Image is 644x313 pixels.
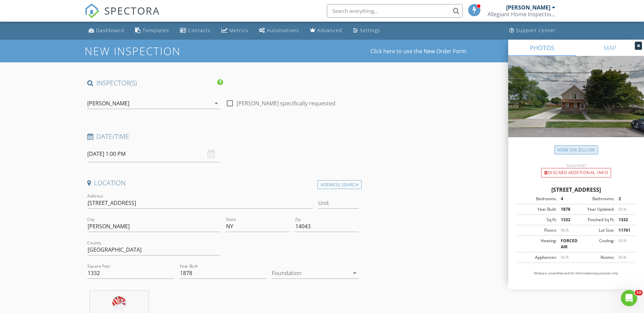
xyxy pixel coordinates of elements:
input: Select date [87,146,220,162]
div: Lot Size: [576,227,614,233]
a: Metrics [219,24,251,37]
div: 1332 [614,217,634,223]
h4: Date/Time [87,132,359,141]
h4: INSPECTOR(S) [87,79,223,87]
div: Address Search [317,180,362,189]
span: N/A [561,227,569,233]
img: The Best Home Inspection Software - Spectora [85,3,99,18]
a: Contacts [177,24,213,37]
iframe: Intercom live chat [621,290,637,306]
div: Settings [360,27,380,34]
span: N/A [561,254,569,260]
a: Settings [350,24,383,37]
div: Sq Ft: [518,217,557,223]
div: 11761 [614,227,634,233]
div: Incorrect? [508,163,644,168]
div: 1878 [557,206,576,212]
img: lavean_gs15_4049_.jpg [112,296,126,310]
span: N/A [619,238,626,244]
div: 1332 [557,217,576,223]
a: Templates [132,24,172,37]
div: Year Updated: [576,206,614,212]
i: arrow_drop_down [212,99,220,107]
div: Floors: [518,227,557,233]
i: arrow_drop_down [351,269,359,277]
div: Advanced [317,27,342,34]
div: Dashboard [96,27,124,34]
h1: New Inspection [85,45,235,57]
div: Cooling: [576,238,614,250]
div: 2 [614,196,634,202]
div: Bathrooms: [576,196,614,202]
div: FORCED AIR [557,238,576,250]
div: Bedrooms: [518,196,557,202]
div: Finished Sq Ft: [576,217,614,223]
img: streetview [508,56,644,153]
div: Allegiant Home Inspection, LLC [487,11,555,18]
a: Automations (Basic) [256,24,302,37]
input: Search everything... [327,4,463,18]
div: Appliances: [518,254,557,260]
label: [PERSON_NAME] specifically requested [237,100,335,107]
div: Rooms: [576,254,614,260]
div: Discard Additional info [541,168,611,178]
div: Automations [267,27,299,34]
div: [PERSON_NAME] [87,100,129,106]
div: Heating: [518,238,557,250]
span: SPECTORA [104,3,160,18]
a: Advanced [307,24,345,37]
div: [STREET_ADDRESS] [516,186,636,194]
a: Support Center [507,24,558,37]
div: 4 [557,196,576,202]
a: MAP [576,40,644,56]
span: N/A [619,206,626,212]
div: Support Center [516,27,556,34]
p: All data is unverified and for informational purposes only. [516,271,636,276]
a: Dashboard [86,24,127,37]
div: Contacts [188,27,210,34]
span: 10 [635,290,643,295]
div: Year Built: [518,206,557,212]
a: SPECTORA [85,9,160,23]
span: N/A [619,254,626,260]
a: PHOTOS [508,40,576,56]
div: [PERSON_NAME] [506,4,550,11]
h4: Location [87,179,359,187]
a: View on Zillow [554,145,598,154]
div: Metrics [229,27,248,34]
div: Templates [143,27,169,34]
a: Click here to use the New Order Form [370,48,466,54]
